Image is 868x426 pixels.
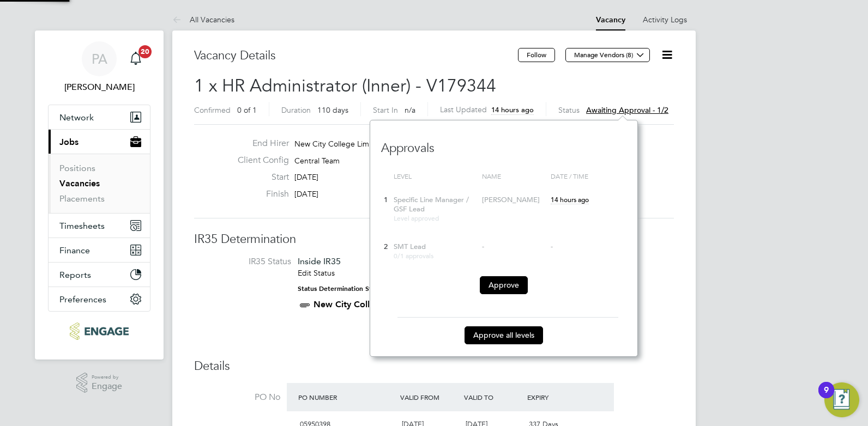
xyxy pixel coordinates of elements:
label: Status [558,105,580,115]
div: - [482,242,545,252]
h3: IR35 Determination [194,232,674,247]
button: Network [49,105,150,129]
span: Timesheets [59,221,105,231]
span: 0 of 1 [237,105,257,115]
span: 0/1 approvals [394,251,433,260]
div: Expiry [525,387,588,407]
div: Valid To [461,387,525,407]
div: Date / time [548,167,626,186]
button: Approve [480,276,528,294]
h3: Vacancy Details [194,48,518,64]
label: End Hirer [229,138,289,149]
span: Powered by [92,373,122,382]
span: Peter Armah [48,81,150,94]
img: ncclondon-logo-retina.png [70,322,128,340]
span: 20 [138,45,152,58]
span: n/a [405,105,415,115]
a: 20 [125,41,147,76]
label: Client Config [229,155,289,166]
span: Engage [92,382,122,391]
a: All Vacancies [172,15,234,25]
span: [DATE] [294,172,318,182]
div: - [551,242,624,252]
span: 14 hours ago [491,105,534,114]
span: Central Team [294,156,340,166]
h3: Approvals [381,130,626,156]
a: PA[PERSON_NAME] [48,41,150,94]
div: Valid From [397,387,461,407]
span: [DATE] [294,189,318,199]
span: 1 x HR Administrator (Inner) - V179344 [194,75,496,96]
button: Preferences [49,287,150,311]
a: Activity Logs [643,15,687,25]
div: [PERSON_NAME] [482,196,545,205]
span: PA [92,52,107,66]
div: PO Number [296,387,397,407]
button: Reports [49,263,150,287]
div: Name [479,167,548,186]
a: Vacancy [596,15,625,25]
span: Network [59,112,94,123]
div: Level [391,167,479,186]
span: Reports [59,270,91,280]
div: 9 [824,390,829,404]
a: Positions [59,163,95,173]
span: 14 hours ago [551,195,589,204]
a: Vacancies [59,178,100,188]
label: Confirmed [194,105,231,115]
a: Edit Status [298,268,335,278]
label: Start In [373,105,398,115]
nav: Main navigation [35,31,164,360]
button: Jobs [49,130,150,154]
h3: Details [194,358,674,374]
label: Last Updated [440,105,487,114]
span: Preferences [59,294,106,305]
a: Powered byEngage [76,373,123,393]
div: 2 [381,237,391,257]
label: PO No [194,392,280,403]
span: Inside IR35 [298,256,341,266]
span: Jobs [59,137,79,147]
label: IR35 Status [205,256,291,267]
button: Finance [49,238,150,262]
a: Go to home page [48,322,150,340]
button: Timesheets [49,214,150,238]
button: Open Resource Center, 9 new notifications [824,382,859,417]
span: SMT Lead [394,242,426,251]
div: 1 [381,190,391,210]
button: Approve all levels [465,326,543,344]
strong: Status Determination Statement [298,285,397,293]
div: Jobs [49,154,150,213]
label: Duration [281,105,311,115]
span: Awaiting approval - 1/2 [586,105,668,115]
a: Placements [59,193,105,204]
label: Start [229,172,289,183]
span: New City College Limited [294,139,383,149]
span: Level approved [394,214,439,222]
button: Follow [518,48,555,62]
span: Specific Line Manager / GSF Lead [394,195,469,214]
button: Manage Vendors (8) [565,48,650,62]
span: 110 days [317,105,348,115]
span: Finance [59,245,90,255]
label: Finish [229,188,289,200]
